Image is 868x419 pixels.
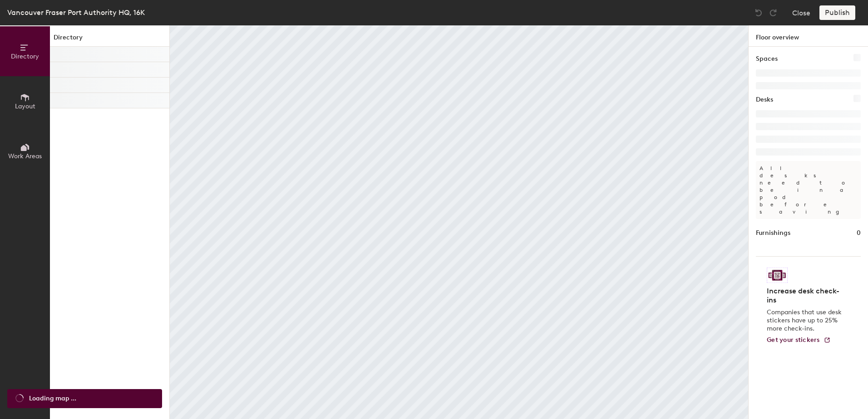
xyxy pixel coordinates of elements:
[756,161,861,219] p: All desks need to be in a pod before saving
[170,25,748,419] canvas: Map
[792,5,810,20] button: Close
[769,8,778,17] img: Redo
[29,394,76,404] span: Loading map ...
[8,152,42,160] span: Work Areas
[15,102,35,110] span: Layout
[857,228,861,238] h1: 0
[756,228,790,238] h1: Furnishings
[756,95,773,105] h1: Desks
[7,7,145,18] div: Vancouver Fraser Port Authority HQ, 16K
[767,308,844,333] p: Companies that use desk stickers have up to 25% more check-ins.
[767,336,831,344] a: Get your stickers
[756,54,778,64] h1: Spaces
[767,268,788,283] img: Sticker logo
[50,33,169,47] h1: Directory
[767,287,844,305] h4: Increase desk check-ins
[754,8,763,17] img: Undo
[11,53,39,60] span: Directory
[767,336,820,344] span: Get your stickers
[749,25,868,47] h1: Floor overview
